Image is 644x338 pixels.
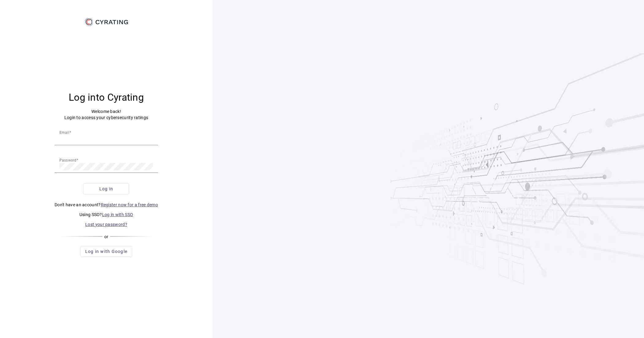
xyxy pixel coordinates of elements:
[80,246,132,257] button: Log in with Google
[55,202,158,208] p: Don't have an account?
[85,248,128,254] span: Log in with Google
[96,20,128,24] g: CYRATING
[99,186,113,192] span: Log in
[83,183,129,194] button: Log in
[59,234,153,240] div: or
[55,212,158,218] p: Using SSO?
[101,202,158,207] a: Register now for a free demo
[102,212,133,217] a: Log in with SSO
[59,130,69,134] mat-label: Email
[59,158,77,162] mat-label: Password
[55,91,158,103] h3: Log into Cyrating
[85,222,127,227] a: Lost your password?
[55,108,158,121] p: Welcome back! Login to access your cybersecurity ratings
